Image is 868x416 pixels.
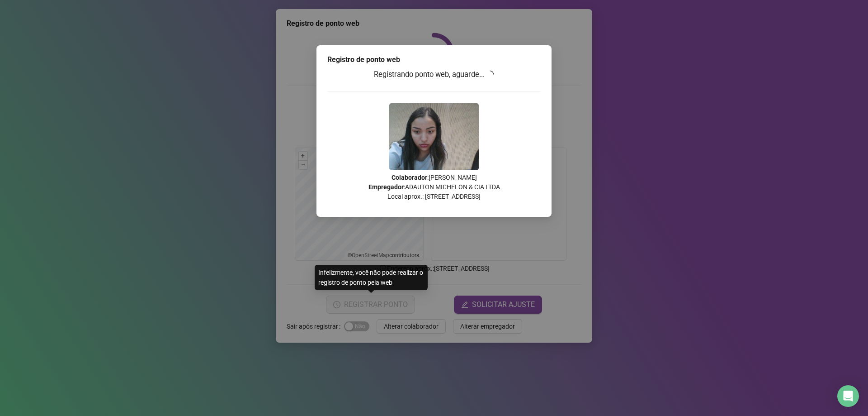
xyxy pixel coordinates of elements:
[327,173,541,201] p: : [PERSON_NAME] : ADAUTON MICHELON & CIA LTDA Local aprox.: [STREET_ADDRESS]
[392,174,427,181] strong: Colaborador
[315,265,428,290] div: Infelizmente, você não pode realizar o registro de ponto pela web
[327,54,541,65] div: Registro de ponto web
[486,70,494,78] span: loading
[368,183,404,191] strong: Empregador
[837,385,859,407] div: Open Intercom Messenger
[327,69,541,81] h3: Registrando ponto web, aguarde...
[389,103,479,170] img: Z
